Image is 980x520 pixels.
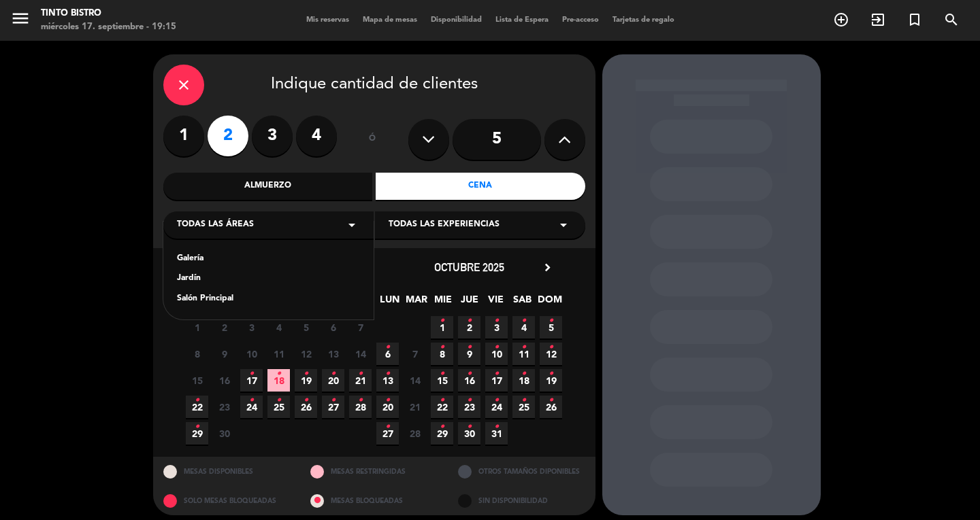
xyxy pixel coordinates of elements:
[549,310,553,332] i: •
[385,416,390,438] i: •
[405,292,427,314] span: MAR
[163,173,373,200] div: Almuerzo
[555,16,606,24] span: Pre-acceso
[458,292,480,314] span: JUE
[213,396,235,418] span: 23
[906,12,923,28] i: turned_in_not
[349,316,372,339] span: 7
[467,336,472,358] i: •
[295,343,317,365] span: 12
[538,292,560,314] span: DOM
[267,369,290,392] span: 18
[485,396,508,418] span: 24
[458,422,480,445] span: 30
[521,363,526,385] i: •
[512,369,535,392] span: 18
[458,396,480,418] span: 23
[511,292,534,314] span: SAB
[404,422,426,445] span: 28
[385,336,390,358] i: •
[176,77,192,93] i: close
[186,343,208,365] span: 8
[177,252,360,266] div: Galería
[331,389,336,411] i: •
[494,363,499,385] i: •
[431,396,453,418] span: 22
[521,389,526,411] i: •
[448,457,595,486] div: OTROS TAMAÑOS DIPONIBLES
[521,310,526,332] i: •
[213,369,235,392] span: 16
[833,12,849,28] i: add_circle_outline
[249,363,254,385] i: •
[943,12,960,28] i: search
[540,369,562,392] span: 19
[485,422,508,445] span: 31
[376,343,399,365] span: 6
[349,369,372,392] span: 21
[494,336,499,358] i: •
[186,422,208,445] span: 29
[350,116,395,163] div: ó
[440,363,444,385] i: •
[404,369,426,392] span: 14
[163,116,204,156] label: 1
[376,173,585,200] div: Cena
[385,389,390,411] i: •
[389,218,500,232] span: Todas las experiencias
[448,486,595,515] div: SIN DISPONIBILIDAD
[299,16,356,24] span: Mis reservas
[267,316,290,339] span: 4
[249,389,254,411] i: •
[349,343,372,365] span: 14
[494,416,499,438] i: •
[870,12,886,28] i: exit_to_app
[267,396,290,418] span: 25
[240,316,263,339] span: 3
[240,396,263,418] span: 24
[540,316,562,339] span: 5
[385,363,390,385] i: •
[485,316,508,339] span: 3
[555,217,572,233] i: arrow_drop_down
[186,396,208,418] span: 22
[376,396,399,418] span: 20
[344,217,360,233] i: arrow_drop_down
[549,363,553,385] i: •
[186,369,208,392] span: 15
[213,316,235,339] span: 2
[485,369,508,392] span: 17
[177,272,360,285] div: Jardín
[195,416,199,438] i: •
[300,457,448,486] div: MESAS RESTRINGIDAS
[295,396,317,418] span: 26
[458,343,480,365] span: 9
[358,389,363,411] i: •
[458,369,480,392] span: 16
[606,16,681,24] span: Tarjetas de regalo
[485,292,507,314] span: VIE
[431,369,453,392] span: 15
[322,316,344,339] span: 6
[304,363,308,385] i: •
[512,343,535,365] span: 11
[540,343,562,365] span: 12
[540,396,562,418] span: 26
[489,16,555,24] span: Lista de Espera
[296,116,337,156] label: 4
[404,396,426,418] span: 21
[322,396,344,418] span: 27
[458,316,480,339] span: 2
[494,389,499,411] i: •
[434,260,504,274] span: octubre 2025
[358,363,363,385] i: •
[431,316,453,339] span: 1
[177,218,254,232] span: Todas las áreas
[440,389,444,411] i: •
[431,422,453,445] span: 29
[485,343,508,365] span: 10
[10,8,31,33] button: menu
[153,457,301,486] div: MESAS DISPONIBLES
[512,396,535,418] span: 25
[153,486,301,515] div: SOLO MESAS BLOQUEADAS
